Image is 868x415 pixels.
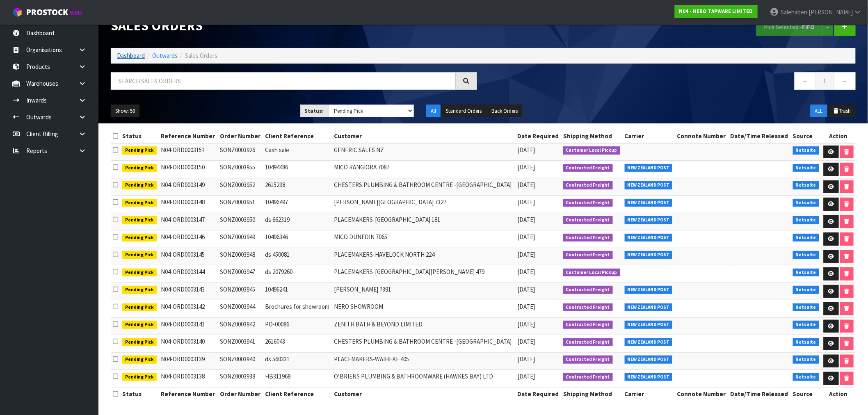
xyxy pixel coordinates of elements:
th: Client Reference [263,387,332,400]
th: Carrier [623,130,675,143]
span: Netsuite [793,216,819,224]
td: 10496346 [263,230,332,248]
span: Pending Pick [122,286,157,294]
button: Trash [828,105,856,118]
th: Date Required [515,130,561,143]
span: Netsuite [793,338,819,347]
th: Status [120,387,159,400]
span: Contracted Freight [563,286,613,294]
span: Pending Pick [122,181,157,189]
td: N04-ORD0003150 [159,161,218,178]
span: Netsuite [793,164,819,172]
td: ds 450081 [263,248,332,265]
span: [PERSON_NAME] [809,8,853,16]
span: Pending Pick [122,146,157,155]
span: Pending Pick [122,164,157,172]
span: Pending Pick [122,251,157,259]
td: 2615298 [263,178,332,196]
a: ← [795,72,816,90]
span: Pending Pick [122,321,157,329]
td: GENERIC SALES NZ [332,143,515,161]
span: Contracted Freight [563,251,613,259]
span: NEW ZEALAND POST [625,356,673,364]
span: Netsuite [793,199,819,207]
a: 1 [816,72,834,90]
th: Customer [332,130,515,143]
td: HB311968 [263,370,332,388]
th: Action [821,387,856,400]
span: Contracted Freight [563,321,613,329]
span: [DATE] [517,233,535,241]
th: Date Required [515,387,561,400]
td: 10496497 [263,196,332,213]
span: Netsuite [793,251,819,259]
button: Pick Selected -FIFO [756,18,823,36]
span: [DATE] [517,251,535,258]
td: MICO DUNEDIN 7065 [332,230,515,248]
td: CHESTERS PLUMBING & BATHROOM CENTRE -[GEOGRAPHIC_DATA] [332,178,515,196]
span: [DATE] [517,181,535,189]
span: [DATE] [517,163,535,171]
th: Order Number [218,387,263,400]
td: MICO RANGIORA 7087 [332,161,515,178]
span: Pending Pick [122,216,157,224]
td: N04-ORD0003142 [159,300,218,318]
button: Standard Orders [441,105,486,118]
span: [DATE] [517,216,535,223]
h1: Sales Orders [111,18,477,33]
td: N04-ORD0003139 [159,352,218,370]
td: N04-ORD0003147 [159,213,218,230]
span: [DATE] [517,285,535,293]
td: ds 2079260 [263,265,332,283]
span: Contracted Freight [563,199,613,207]
span: Netsuite [793,181,819,189]
td: Brochures for showroom [263,300,332,318]
span: Contracted Freight [563,338,613,347]
span: [DATE] [517,355,535,363]
span: NEW ZEALAND POST [625,338,673,347]
td: PLACEMAKERS-[GEOGRAPHIC_DATA][PERSON_NAME] 479 [332,265,515,283]
td: N04-ORD0003151 [159,143,218,161]
span: Contracted Freight [563,356,613,364]
td: [PERSON_NAME] 7391 [332,283,515,300]
span: [DATE] [517,337,535,345]
span: Customer Local Pickup [563,146,620,155]
span: [DATE] [517,146,535,154]
span: Netsuite [793,146,819,155]
th: Source [791,130,821,143]
strong: FIFO [802,23,815,31]
td: N04-ORD0003138 [159,370,218,388]
span: Netsuite [793,321,819,329]
strong: N04 - NERO TAPWARE LIMITED [679,8,753,15]
span: Salehaben [781,8,807,16]
td: N04-ORD0003141 [159,317,218,335]
td: PLACEMAKERS-WAIHEKE 405 [332,352,515,370]
td: SONZ0003948 [218,248,263,265]
td: SONZ0003949 [218,230,263,248]
span: Contracted Freight [563,373,613,381]
td: SONZ0003947 [218,265,263,283]
th: Shipping Method [561,387,623,400]
span: Netsuite [793,356,819,364]
th: Action [821,130,856,143]
td: O’BRIENS PLUMBING & BATHROOMWARE (HAWKES BAY) LTD [332,370,515,388]
button: Back Orders [487,105,522,118]
td: 10496241 [263,283,332,300]
input: Search sales orders [111,72,456,90]
span: Contracted Freight [563,303,613,312]
span: NEW ZEALAND POST [625,373,673,381]
span: [DATE] [517,320,535,328]
td: [PERSON_NAME][GEOGRAPHIC_DATA] 7327 [332,196,515,213]
td: SONZ0003938 [218,370,263,388]
td: 2616043 [263,335,332,353]
span: NEW ZEALAND POST [625,286,673,294]
th: Status [120,130,159,143]
th: Shipping Method [561,130,623,143]
td: ZENITH BATH & BEYOND LIMITED [332,317,515,335]
td: SONZ0003945 [218,283,263,300]
td: N04-ORD0003146 [159,230,218,248]
td: SONZ0003952 [218,178,263,196]
td: N04-ORD0003140 [159,335,218,353]
span: Pending Pick [122,199,157,207]
button: All [426,105,441,118]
